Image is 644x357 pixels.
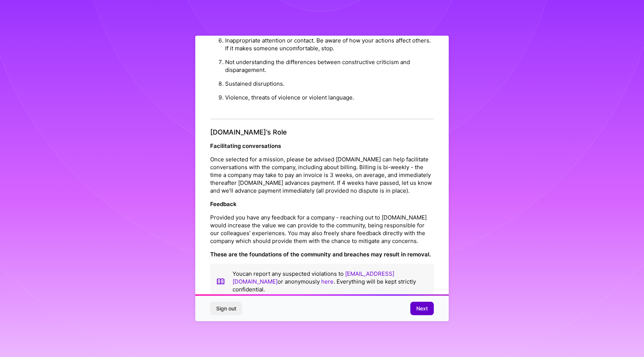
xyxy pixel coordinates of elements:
[410,302,434,315] button: Next
[233,270,428,293] p: You can report any suspected violations to or anonymously . Everything will be kept strictly conf...
[321,278,334,285] a: here
[225,55,434,77] li: Not understanding the differences between constructive criticism and disparagement.
[210,128,434,136] h4: [DOMAIN_NAME]’s Role
[210,142,281,149] strong: Facilitating conversations
[210,302,242,315] button: Sign out
[210,214,434,245] p: Provided you have any feedback for a company - reaching out to [DOMAIN_NAME] would increase the v...
[210,251,431,258] strong: These are the foundations of the community and breaches may result in removal.
[233,270,394,285] a: [EMAIL_ADDRESS][DOMAIN_NAME]
[210,200,237,208] strong: Feedback
[210,155,434,195] p: Once selected for a mission, please be advised [DOMAIN_NAME] can help facilitate conversations wi...
[225,77,434,91] li: Sustained disruptions.
[216,270,225,293] img: book icon
[225,34,434,55] li: Inappropriate attention or contact. Be aware of how your actions affect others. If it makes someo...
[225,91,434,104] li: Violence, threats of violence or violent language.
[216,305,236,312] span: Sign out
[416,305,428,312] span: Next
